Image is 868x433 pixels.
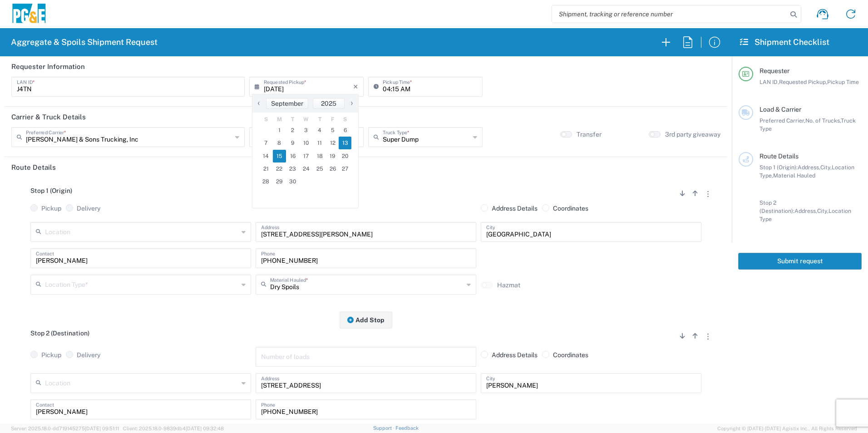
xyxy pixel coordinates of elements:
[300,115,313,124] th: weekday
[827,79,859,85] span: Pickup Time
[345,98,358,109] button: ›
[11,113,86,122] h2: Carrier & Truck Details
[339,124,351,137] span: 6
[326,124,339,137] span: 5
[259,137,273,149] span: 7
[313,150,326,162] span: 18
[300,162,313,175] span: 24
[313,98,345,109] button: 2025
[773,172,815,179] span: Material Hauled
[271,100,303,107] span: September
[259,175,273,188] span: 28
[313,115,326,124] th: weekday
[273,175,286,188] span: 29
[820,164,832,171] span: City,
[759,106,801,113] span: Load & Carrier
[286,124,300,137] span: 2
[759,117,805,124] span: Preferred Carrier,
[300,124,313,137] span: 3
[794,207,817,214] span: Address,
[273,137,286,149] span: 8
[273,150,286,162] span: 15
[779,79,827,85] span: Requested Pickup,
[273,162,286,175] span: 22
[286,115,300,124] th: weekday
[326,162,339,175] span: 26
[313,162,326,175] span: 25
[30,187,72,194] span: Stop 1 (Origin)
[577,130,602,138] label: Transfer
[186,426,224,431] span: [DATE] 09:32:48
[759,153,799,160] span: Route Details
[300,150,313,162] span: 17
[252,98,266,109] button: ‹
[11,163,56,172] h2: Route Details
[11,4,47,25] img: pge
[11,37,158,48] h2: Aggregate & Spoils Shipment Request
[395,425,419,431] a: Feedback
[798,164,820,171] span: Address,
[321,100,336,107] span: 2025
[759,67,789,74] span: Requester
[339,162,351,175] span: 27
[481,204,538,212] label: Address Details
[552,5,787,23] input: Shipment, tracking or reference number
[759,199,794,214] span: Stop 2 (Destination):
[286,162,300,175] span: 23
[340,311,392,328] button: Add Stop
[313,137,326,149] span: 11
[759,164,798,171] span: Stop 1 (Origin):
[339,150,351,162] span: 20
[717,424,857,433] span: Copyright © [DATE]-[DATE] Agistix Inc., All Rights Reserved
[286,137,300,149] span: 9
[85,426,119,431] span: [DATE] 09:51:11
[273,124,286,137] span: 1
[259,115,273,124] th: weekday
[252,98,358,109] bs-datepicker-navigation-view: ​ ​ ​
[11,62,85,71] h2: Requester Information
[665,130,720,138] label: 3rd party giveaway
[123,426,224,431] span: Client: 2025.18.0-9839db4
[817,207,829,214] span: City,
[266,98,308,109] button: September
[259,150,273,162] span: 14
[286,175,300,188] span: 30
[373,425,396,431] a: Support
[326,150,339,162] span: 19
[339,115,351,124] th: weekday
[286,150,300,162] span: 16
[339,137,351,149] span: 13
[30,330,89,337] span: Stop 2 (Destination)
[353,79,358,94] i: ×
[759,79,779,85] span: LAN ID,
[740,37,829,48] h2: Shipment Checklist
[326,115,339,124] th: weekday
[252,94,359,208] bs-datepicker-container: calendar
[252,98,266,108] span: ‹
[300,137,313,149] span: 10
[11,426,119,431] span: Server: 2025.18.0-dd719145275
[326,137,339,149] span: 12
[497,281,520,289] label: Hazmat
[345,98,359,108] span: ›
[542,351,588,359] label: Coordinates
[313,124,326,137] span: 4
[259,162,273,175] span: 21
[481,351,538,359] label: Address Details
[273,115,286,124] th: weekday
[542,204,588,212] label: Coordinates
[738,253,862,270] button: Submit request
[805,117,841,124] span: No. of Trucks,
